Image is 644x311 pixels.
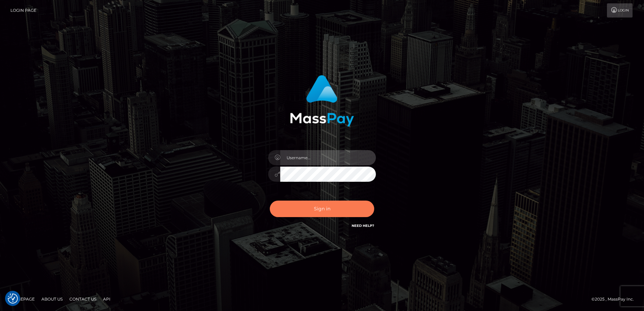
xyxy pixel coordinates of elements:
a: Homepage [7,294,37,304]
a: Need Help? [352,223,374,228]
div: © 2025 , MassPay Inc. [591,296,639,303]
button: Sign in [270,201,374,217]
a: API [100,294,113,304]
a: Contact Us [67,294,99,304]
img: MassPay Login [290,75,354,127]
a: Login [607,3,633,18]
a: About Us [39,294,65,304]
input: Username... [280,150,376,165]
button: Consent Preferences [8,293,18,304]
a: Login Page [10,3,36,18]
img: Revisit consent button [8,293,18,304]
